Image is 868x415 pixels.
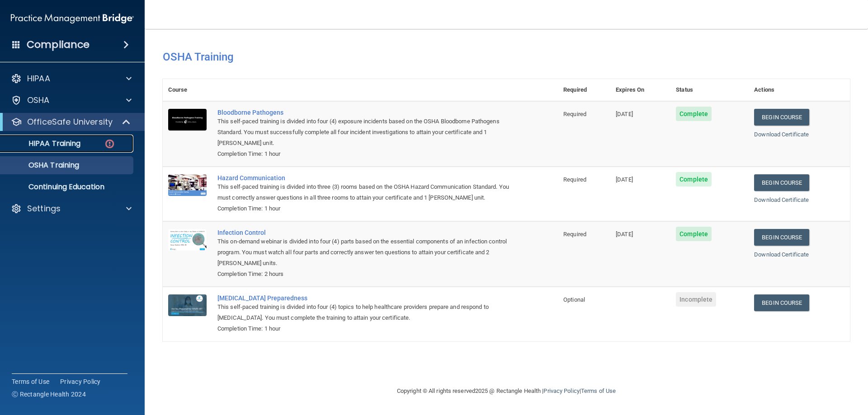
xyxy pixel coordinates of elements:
[754,196,809,203] a: Download Certificate
[217,236,513,269] div: This on-demand webinar is divided into four (4) parts based on the essential components of an inf...
[217,323,513,334] div: Completion Time: 1 hour
[676,227,712,241] span: Complete
[6,182,129,191] p: Continuing Education
[616,176,633,183] span: [DATE]
[163,51,850,63] h4: OSHA Training
[341,377,671,406] div: Copyright © All rights reserved 2025 @ Rectangle Health | |
[60,377,101,386] a: Privacy Policy
[6,139,80,148] p: HIPAA Training
[749,79,850,101] th: Actions
[217,203,513,214] div: Completion Time: 1 hour
[27,38,90,51] h4: Compliance
[27,117,113,127] p: OfficeSafe University
[11,117,131,127] a: OfficeSafe University
[12,377,49,386] a: Terms of Use
[754,294,809,311] a: Begin Course
[563,176,586,183] span: Required
[163,79,212,101] th: Course
[11,9,134,28] img: PMB logo
[754,229,809,246] a: Begin Course
[27,203,61,214] p: Settings
[563,111,586,117] span: Required
[12,390,86,399] span: Ⓒ Rectangle Health 2024
[676,292,716,307] span: Incomplete
[6,161,79,170] p: OSHA Training
[754,109,809,126] a: Begin Course
[11,73,132,84] a: HIPAA
[217,294,513,302] a: [MEDICAL_DATA] Preparedness
[558,79,610,101] th: Required
[610,79,670,101] th: Expires On
[676,107,712,121] span: Complete
[11,95,132,106] a: OSHA
[217,149,513,159] div: Completion Time: 1 hour
[217,174,513,182] a: Hazard Communication
[27,73,50,84] p: HIPAA
[754,174,809,191] a: Begin Course
[543,387,579,394] a: Privacy Policy
[670,79,749,101] th: Status
[11,203,132,214] a: Settings
[217,302,513,323] div: This self-paced training is divided into four (4) topics to help healthcare providers prepare and...
[581,387,616,394] a: Terms of Use
[754,131,809,138] a: Download Certificate
[563,231,586,238] span: Required
[104,138,115,149] img: danger-circle.6113f641.png
[616,231,633,238] span: [DATE]
[217,269,513,280] div: Completion Time: 2 hours
[217,229,513,236] a: Infection Control
[563,296,585,303] span: Optional
[616,111,633,117] span: [DATE]
[676,172,712,187] span: Complete
[754,251,809,258] a: Download Certificate
[217,182,513,203] div: This self-paced training is divided into three (3) rooms based on the OSHA Hazard Communication S...
[217,109,513,116] a: Bloodborne Pathogens
[27,95,50,106] p: OSHA
[217,116,513,149] div: This self-paced training is divided into four (4) exposure incidents based on the OSHA Bloodborne...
